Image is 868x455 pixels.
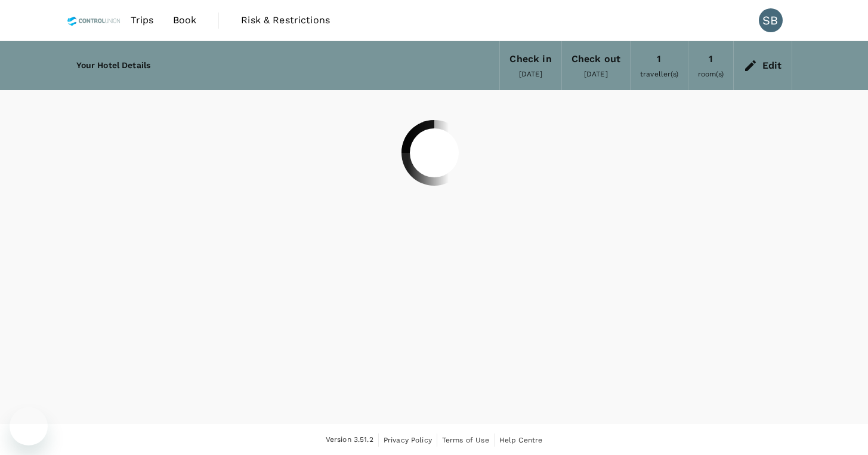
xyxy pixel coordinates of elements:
div: Check out [572,51,620,67]
h6: Your Hotel Details [76,59,151,72]
div: Check in [509,51,551,67]
span: Terms of Use [442,436,489,444]
a: Terms of Use [442,434,489,447]
img: Control Union Malaysia Sdn. Bhd. [67,7,121,33]
a: Privacy Policy [384,434,432,447]
div: 1 [657,51,661,67]
div: 1 [709,51,713,67]
span: [DATE] [584,70,608,78]
span: Help Centre [499,436,543,444]
span: Version 3.51.2 [326,434,373,446]
span: Privacy Policy [384,436,432,444]
a: Help Centre [499,434,543,447]
div: SB [759,8,783,32]
span: Risk & Restrictions [241,13,330,27]
span: Trips [131,13,154,27]
div: Edit [762,57,782,74]
span: room(s) [698,70,724,78]
span: Book [173,13,197,27]
span: [DATE] [519,70,543,78]
span: traveller(s) [640,70,678,78]
iframe: Button to launch messaging window [10,407,48,445]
